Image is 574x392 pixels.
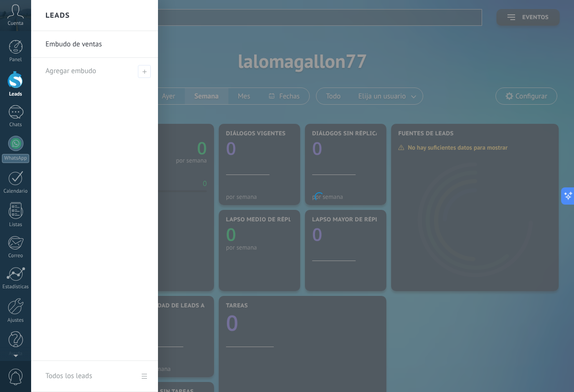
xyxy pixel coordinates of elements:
[2,122,30,128] div: Chats
[45,363,92,390] div: Todos los leads
[2,284,30,290] div: Estadísticas
[138,65,151,78] span: Agregar embudo
[2,154,29,163] div: WhatsApp
[45,66,96,76] span: Agregar embudo
[8,21,23,27] span: Cuenta
[2,91,30,98] div: Leads
[45,0,70,31] h2: Leads
[31,361,158,392] a: Todos los leads
[2,57,30,63] div: Panel
[45,31,148,58] a: Embudo de ventas
[2,222,30,228] div: Listas
[2,253,30,259] div: Correo
[2,188,30,195] div: Calendario
[2,317,30,324] div: Ajustes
